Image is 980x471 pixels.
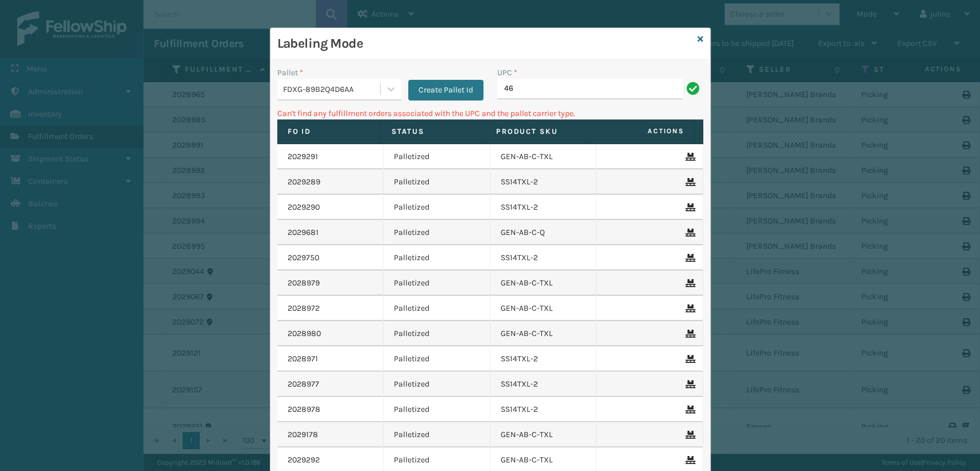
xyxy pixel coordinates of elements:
i: Remove From Pallet [685,380,692,388]
td: SS14TXL-2 [490,245,597,271]
a: 2028971 [288,353,318,365]
td: SS14TXL-2 [490,372,597,397]
td: Palletized [384,245,490,271]
a: 2028972 [288,303,320,314]
label: Product SKU [496,126,579,137]
button: Create Pallet Id [408,80,483,101]
a: 2029681 [288,227,319,238]
a: 2029292 [288,454,320,466]
td: SS14TXL-2 [490,195,597,220]
span: Actions [593,122,691,141]
i: Remove From Pallet [685,203,692,211]
td: Palletized [384,321,490,346]
td: GEN-AB-C-Q [490,220,597,245]
label: Pallet [277,67,303,79]
div: FDXG-89B2Q4D6AA [283,83,381,95]
td: Palletized [384,220,490,245]
td: Palletized [384,372,490,397]
td: GEN-AB-C-TXL [490,321,597,346]
a: 2028977 [288,379,319,390]
td: GEN-AB-C-TXL [490,422,597,447]
a: 2028978 [288,404,320,415]
a: 2029290 [288,202,320,213]
td: Palletized [384,346,490,372]
label: Status [392,126,475,137]
i: Remove From Pallet [685,279,692,287]
td: SS14TXL-2 [490,346,597,372]
i: Remove From Pallet [685,406,692,414]
a: 2028980 [288,328,321,339]
i: Remove From Pallet [685,330,692,338]
td: SS14TXL-2 [490,397,597,422]
td: Palletized [384,296,490,321]
a: 2028979 [288,277,320,289]
a: 2029750 [288,252,319,264]
td: Palletized [384,195,490,220]
td: Palletized [384,144,490,169]
i: Remove From Pallet [685,153,692,161]
td: Palletized [384,169,490,195]
i: Remove From Pallet [685,456,692,464]
td: GEN-AB-C-TXL [490,271,597,296]
td: Palletized [384,271,490,296]
label: UPC [497,67,517,79]
label: Fo Id [288,126,371,137]
td: GEN-AB-C-TXL [490,296,597,321]
a: 2029289 [288,176,320,188]
td: GEN-AB-C-TXL [490,144,597,169]
a: 2029291 [288,151,318,163]
td: Palletized [384,422,490,447]
i: Remove From Pallet [685,431,692,439]
i: Remove From Pallet [685,355,692,363]
td: SS14TXL-2 [490,169,597,195]
td: Palletized [384,397,490,422]
a: 2029178 [288,429,318,441]
i: Remove From Pallet [685,229,692,237]
i: Remove From Pallet [685,178,692,186]
i: Remove From Pallet [685,304,692,312]
i: Remove From Pallet [685,254,692,262]
p: Can't find any fulfillment orders associated with the UPC and the pallet carrier type. [277,107,703,119]
h3: Labeling Mode [277,35,693,52]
